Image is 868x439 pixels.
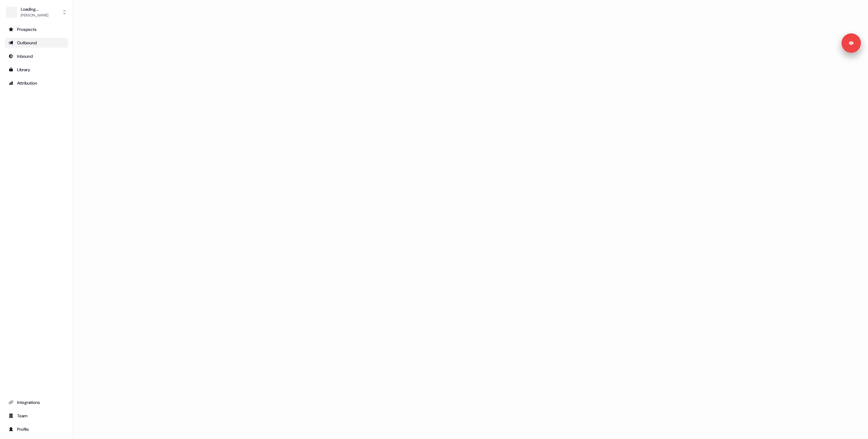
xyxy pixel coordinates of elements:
[9,80,64,86] div: Attribution
[5,65,68,75] a: Go to templates
[9,399,64,405] div: Integrations
[5,38,68,48] a: Go to outbound experience
[5,5,68,20] button: Loading...[PERSON_NAME]
[9,53,64,59] div: Inbound
[5,411,68,421] a: Go to team
[9,426,64,432] div: Profile
[5,424,68,434] a: Go to profile
[21,12,48,18] div: [PERSON_NAME]
[5,24,68,34] a: Go to prospects
[5,51,68,61] a: Go to Inbound
[9,413,64,419] div: Team
[5,397,68,407] a: Go to integrations
[9,40,64,46] div: Outbound
[9,67,64,73] div: Library
[21,6,48,12] div: Loading...
[5,78,68,88] a: Go to attribution
[9,26,64,32] div: Prospects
